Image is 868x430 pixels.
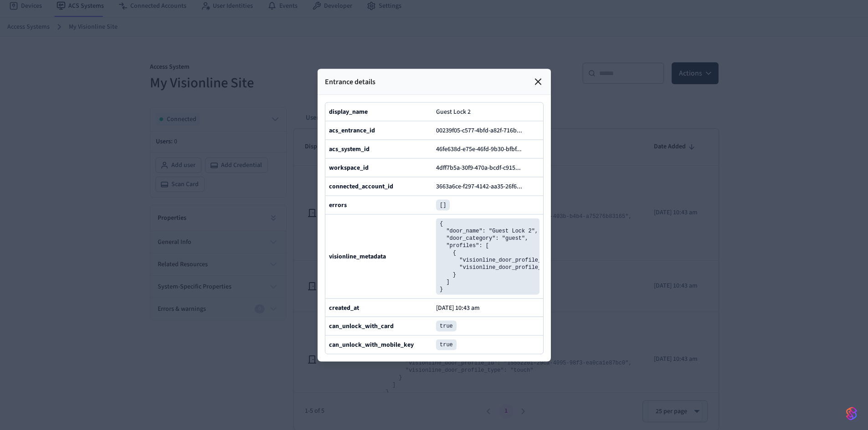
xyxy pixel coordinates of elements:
p: [DATE] 10:43 am [436,304,480,311]
b: errors [329,200,347,209]
b: display_name [329,107,368,116]
b: workspace_id [329,163,369,172]
span: Guest Lock 2 [436,107,471,116]
p: Entrance details [325,76,375,87]
pre: true [436,339,457,350]
button: 4dff7b5a-30f9-470a-bcdf-c915... [434,162,530,173]
pre: { "door_name": "Guest Lock 2", "door_category": "guest", "profiles": [ { "visionline_door_profile... [436,218,539,294]
b: created_at [329,303,359,312]
b: visionline_metadata [329,252,386,261]
pre: true [436,320,457,331]
b: acs_entrance_id [329,126,375,135]
button: 00239f05-c577-4bfd-a82f-716b... [434,125,531,136]
pre: [] [436,199,450,210]
b: acs_system_id [329,144,370,153]
img: SeamLogoGradient.69752ec5.svg [846,406,857,421]
b: can_unlock_with_card [329,321,394,330]
b: can_unlock_with_mobile_key [329,340,414,349]
button: 3663a6ce-f297-4142-aa35-26f6... [434,181,531,192]
b: connected_account_id [329,182,393,191]
button: 46fe638d-e75e-46fd-9b30-bfbf... [434,143,531,154]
